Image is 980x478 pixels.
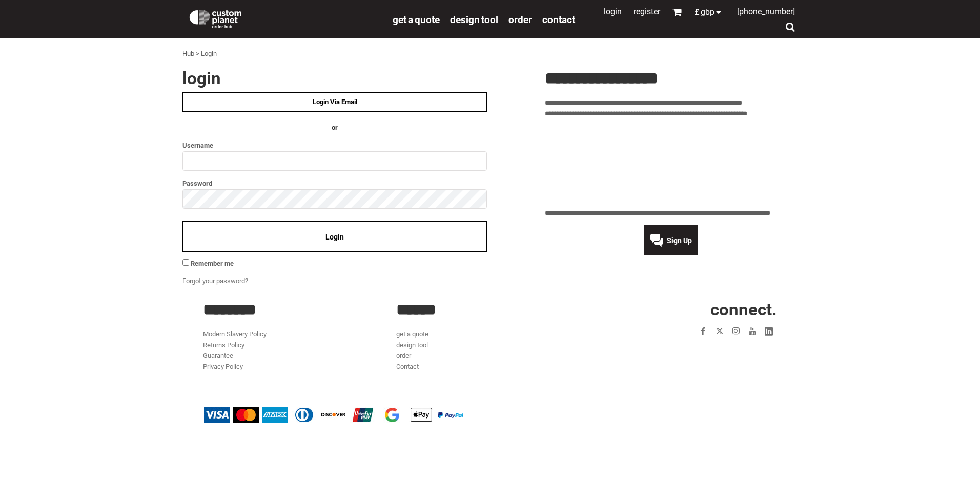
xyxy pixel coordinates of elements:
[508,13,532,25] a: order
[203,330,267,338] a: Modern Slavery Policy
[396,341,428,349] a: design tool
[701,8,714,16] span: GBP
[542,14,575,26] span: Contact
[182,3,387,33] a: Custom Planet
[634,7,660,16] a: Register
[396,330,428,338] a: get a quote
[450,14,498,26] span: design tool
[262,407,288,423] img: American Express
[182,140,487,151] label: Username
[191,260,234,267] span: Remember me
[182,277,248,285] a: Forgot your password?
[182,50,194,57] a: Hub
[182,92,487,112] a: Login Via Email
[325,233,344,241] span: Login
[350,407,376,423] img: China UnionPay
[604,7,622,16] a: Login
[590,301,777,318] h2: CONNECT.
[188,8,243,28] img: Custom Planet
[396,363,419,370] a: Contact
[182,259,189,266] input: Remember me
[203,363,243,370] a: Privacy Policy
[201,49,217,59] div: Login
[313,98,357,106] span: Login Via Email
[396,352,411,360] a: order
[667,236,692,245] span: Sign Up
[379,407,405,423] img: Google Pay
[182,123,487,133] h4: OR
[545,125,798,202] iframe: Customer reviews powered by Trustpilot
[182,70,487,87] h2: Login
[695,8,701,16] span: £
[321,407,346,423] img: Discover
[450,13,498,25] a: design tool
[636,346,777,358] iframe: Customer reviews powered by Trustpilot
[409,407,434,423] img: Apple Pay
[542,13,575,25] a: Contact
[737,7,795,16] span: [PHONE_NUMBER]
[204,407,230,423] img: Visa
[508,14,532,26] span: order
[393,14,440,26] span: get a quote
[233,407,259,423] img: Mastercard
[203,352,233,360] a: Guarantee
[203,341,244,349] a: Returns Policy
[196,49,199,59] div: >
[292,407,317,423] img: Diners Club
[438,412,463,418] img: PayPal
[182,177,487,189] label: Password
[393,13,440,25] a: get a quote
